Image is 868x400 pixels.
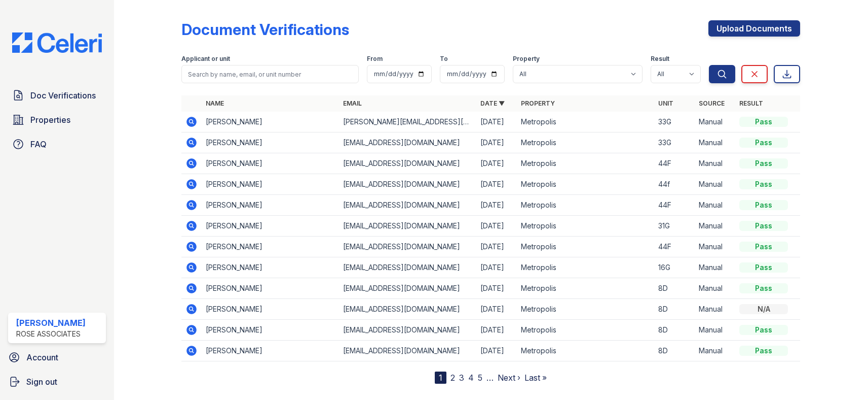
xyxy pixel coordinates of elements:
[343,99,362,107] a: Email
[739,158,788,169] div: Pass
[181,65,359,83] input: Search by name, email, or unit number
[739,179,788,189] div: Pass
[339,299,476,320] td: [EMAIL_ADDRESS][DOMAIN_NAME]
[654,278,695,299] td: 8D
[339,320,476,341] td: [EMAIL_ADDRESS][DOMAIN_NAME]
[440,55,448,63] label: To
[695,278,735,299] td: Manual
[181,20,349,39] div: Document Verifications
[695,299,735,320] td: Manual
[202,195,339,216] td: [PERSON_NAME]
[26,351,58,363] span: Account
[202,112,339,132] td: [PERSON_NAME]
[8,134,106,154] a: FAQ
[476,195,517,216] td: [DATE]
[654,153,695,174] td: 44F
[739,242,788,252] div: Pass
[654,174,695,195] td: 44f
[339,257,476,278] td: [EMAIL_ADDRESS][DOMAIN_NAME]
[16,317,86,329] div: [PERSON_NAME]
[517,278,654,299] td: Metropolis
[202,153,339,174] td: [PERSON_NAME]
[26,376,57,388] span: Sign out
[695,341,735,361] td: Manual
[339,216,476,237] td: [EMAIL_ADDRESS][DOMAIN_NAME]
[517,299,654,320] td: Metropolis
[476,237,517,257] td: [DATE]
[695,153,735,174] td: Manual
[695,216,735,237] td: Manual
[30,138,47,150] span: FAQ
[4,32,110,53] img: CE_Logo_Blue-a8612792a0a2168367f1c8372b55b34899dd931a85d93a1a3d3e32e68fde9ad4.png
[654,320,695,341] td: 8D
[16,329,86,339] div: Rose Associates
[517,257,654,278] td: Metropolis
[695,320,735,341] td: Manual
[739,304,788,314] div: N/A
[476,278,517,299] td: [DATE]
[699,99,725,107] a: Source
[476,299,517,320] td: [DATE]
[202,216,339,237] td: [PERSON_NAME]
[8,85,106,106] a: Doc Verifications
[476,216,517,237] td: [DATE]
[476,132,517,153] td: [DATE]
[367,55,383,63] label: From
[517,112,654,132] td: Metropolis
[450,373,455,383] a: 2
[202,320,339,341] td: [PERSON_NAME]
[739,346,788,356] div: Pass
[695,132,735,153] td: Manual
[339,195,476,216] td: [EMAIL_ADDRESS][DOMAIN_NAME]
[468,373,474,383] a: 4
[517,341,654,361] td: Metropolis
[517,174,654,195] td: Metropolis
[202,257,339,278] td: [PERSON_NAME]
[476,257,517,278] td: [DATE]
[739,262,788,273] div: Pass
[4,347,110,368] a: Account
[654,299,695,320] td: 8D
[517,132,654,153] td: Metropolis
[181,55,230,63] label: Applicant or unit
[202,341,339,361] td: [PERSON_NAME]
[478,373,482,383] a: 5
[654,216,695,237] td: 31G
[739,325,788,335] div: Pass
[695,195,735,216] td: Manual
[339,341,476,361] td: [EMAIL_ADDRESS][DOMAIN_NAME]
[202,174,339,195] td: [PERSON_NAME]
[695,257,735,278] td: Manual
[339,132,476,153] td: [EMAIL_ADDRESS][DOMAIN_NAME]
[498,373,520,383] a: Next ›
[486,372,494,384] span: …
[476,320,517,341] td: [DATE]
[739,221,788,231] div: Pass
[459,373,464,383] a: 3
[517,153,654,174] td: Metropolis
[476,341,517,361] td: [DATE]
[524,373,547,383] a: Last »
[476,174,517,195] td: [DATE]
[654,257,695,278] td: 16G
[339,112,476,132] td: [PERSON_NAME][EMAIL_ADDRESS][PERSON_NAME][DOMAIN_NAME]
[654,195,695,216] td: 44F
[513,55,540,63] label: Property
[4,372,110,392] a: Sign out
[339,153,476,174] td: [EMAIL_ADDRESS][DOMAIN_NAME]
[202,237,339,257] td: [PERSON_NAME]
[202,132,339,153] td: [PERSON_NAME]
[476,153,517,174] td: [DATE]
[695,174,735,195] td: Manual
[658,99,673,107] a: Unit
[654,112,695,132] td: 33G
[480,99,505,107] a: Date ▼
[435,372,446,384] div: 1
[695,112,735,132] td: Manual
[517,216,654,237] td: Metropolis
[739,117,788,127] div: Pass
[654,132,695,153] td: 33G
[654,341,695,361] td: 8D
[654,237,695,257] td: 44F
